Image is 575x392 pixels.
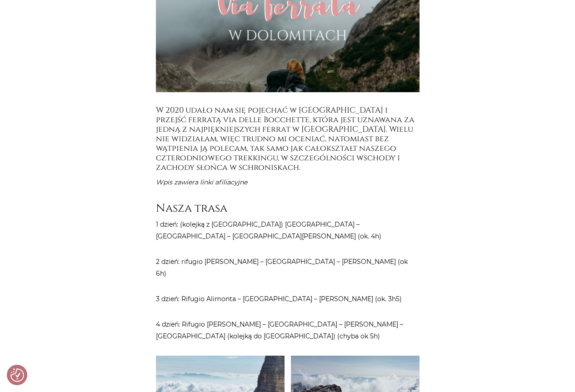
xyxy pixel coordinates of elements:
button: Preferencje co do zgód [10,368,24,382]
em: Wpis zawiera linki afiliacyjne [156,178,247,186]
img: Revisit consent button [10,368,24,382]
p: 1 dzień: (kolejką z [GEOGRAPHIC_DATA]) [GEOGRAPHIC_DATA] – [GEOGRAPHIC_DATA] – [GEOGRAPHIC_DATA][... [156,218,420,242]
h5: W 2020 udało nam się pojechać w [GEOGRAPHIC_DATA] i przejść ferratą via delle Bocchette, która je... [156,106,420,173]
p: 2 dzień: rifugio [PERSON_NAME] – [GEOGRAPHIC_DATA] – [PERSON_NAME] (ok 6h) [156,256,420,279]
p: 3 dzień: Rifugio Alimonta – [GEOGRAPHIC_DATA] – [PERSON_NAME] (ok. 3h5) [156,293,420,305]
h3: Nasza trasa [156,202,420,215]
p: 4 dzień: Rifugio [PERSON_NAME] – [GEOGRAPHIC_DATA] – [PERSON_NAME] – [GEOGRAPHIC_DATA] (kolejką d... [156,318,420,342]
